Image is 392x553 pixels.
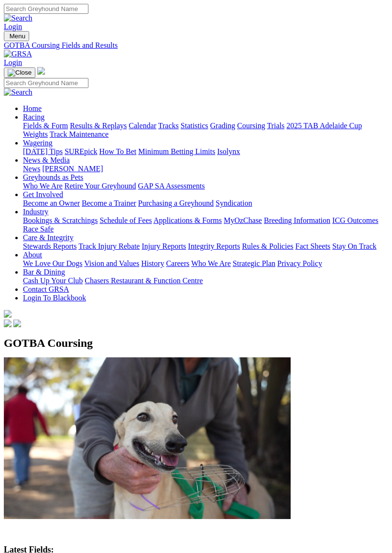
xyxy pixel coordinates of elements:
a: Bar & Dining [23,268,65,276]
img: twitter.svg [13,320,21,327]
span: Menu [10,33,25,40]
a: Minimum Betting Limits [138,147,215,155]
a: Injury Reports [142,242,186,250]
a: Who We Are [191,259,231,267]
a: Trials [267,122,284,130]
a: Track Injury Rebate [78,242,140,250]
a: Home [23,104,42,112]
a: Integrity Reports [188,242,240,250]
a: Weights [23,130,48,138]
a: Tracks [158,122,179,130]
input: Search [4,78,88,88]
a: Retire Your Greyhound [65,182,136,190]
a: Get Involved [23,190,63,199]
a: Strategic Plan [233,259,275,267]
a: About [23,251,42,259]
img: Search [4,14,33,22]
input: Search [4,4,88,14]
a: Care & Integrity [23,233,74,242]
a: Careers [166,259,189,267]
a: Grading [210,122,235,130]
a: Syndication [216,199,252,207]
span: GOTBA Coursing [4,337,93,349]
img: Search [4,88,33,97]
a: Fact Sheets [295,242,330,250]
a: Racing [23,113,44,121]
div: Bar & Dining [23,276,388,285]
a: Login To Blackbook [23,294,86,302]
img: facebook.svg [4,320,11,327]
div: About [23,259,388,268]
img: GRSA [4,50,32,58]
a: News [23,165,40,173]
a: Privacy Policy [277,259,322,267]
a: Applications & Forms [153,216,222,224]
button: Toggle navigation [4,31,29,41]
a: [DATE] Tips [23,147,63,155]
a: Who We Are [23,182,63,190]
a: Calendar [129,122,156,130]
a: Rules & Policies [242,242,294,250]
button: Toggle navigation [4,67,35,78]
a: We Love Our Dogs [23,259,82,267]
a: Login [4,58,22,66]
a: Bookings & Scratchings [23,216,98,224]
img: vlcsnap-2022-05-12-10h19m24s395.png [4,357,291,519]
a: Statistics [181,122,208,130]
a: History [141,259,164,267]
a: Fields & Form [23,122,68,130]
div: Wagering [23,147,388,156]
a: [PERSON_NAME] [42,165,103,173]
img: Close [8,69,32,77]
a: Login [4,22,22,31]
a: Track Maintenance [50,130,109,138]
a: News & Media [23,156,70,164]
a: Industry [23,208,48,216]
a: MyOzChase [224,216,262,224]
a: 2025 TAB Adelaide Cup [286,122,362,130]
a: How To Bet [99,147,137,155]
a: GAP SA Assessments [138,182,205,190]
a: Results & Replays [70,122,127,130]
div: Industry [23,216,388,233]
img: logo-grsa-white.png [4,310,11,318]
a: ICG Outcomes [332,216,378,224]
a: Wagering [23,139,53,147]
img: logo-grsa-white.png [37,67,45,75]
a: Stewards Reports [23,242,76,250]
div: Greyhounds as Pets [23,182,388,190]
a: Contact GRSA [23,285,69,293]
a: Vision and Values [84,259,139,267]
a: Chasers Restaurant & Function Centre [85,276,203,285]
a: GOTBA Coursing Fields and Results [4,41,388,50]
a: Become an Owner [23,199,80,207]
div: Racing [23,122,388,139]
a: Coursing [237,122,265,130]
a: Isolynx [217,147,240,155]
div: Care & Integrity [23,242,388,251]
a: Purchasing a Greyhound [138,199,214,207]
a: SUREpick [65,147,97,155]
a: Breeding Information [264,216,330,224]
a: Greyhounds as Pets [23,173,83,181]
div: Get Involved [23,199,388,208]
a: Schedule of Fees [99,216,152,224]
a: Become a Trainer [82,199,136,207]
a: Cash Up Your Club [23,276,83,285]
div: News & Media [23,165,388,173]
a: Race Safe [23,225,54,233]
a: Stay On Track [332,242,376,250]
